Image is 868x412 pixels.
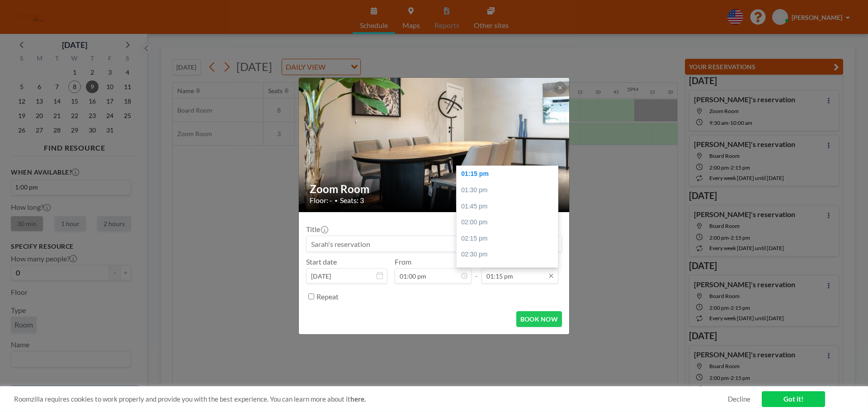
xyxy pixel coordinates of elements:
label: Repeat [316,292,339,301]
a: Got it! [762,391,825,407]
button: BOOK NOW [516,311,562,327]
span: Seats: 3 [340,196,364,205]
div: 02:15 pm [457,231,562,247]
span: Floor: - [310,196,332,205]
span: - [475,260,478,280]
label: Title [306,225,327,234]
a: Decline [728,395,750,403]
img: 537.jpg [299,55,570,236]
div: 02:45 pm [457,263,562,279]
label: From [395,257,411,266]
span: Roomzilla requires cookies to work properly and provide you with the best experience. You can lea... [14,395,728,403]
label: Start date [306,257,337,266]
span: • [335,197,338,204]
div: 01:45 pm [457,199,562,215]
h2: Zoom Room [310,182,559,196]
div: 01:30 pm [457,182,562,199]
div: 01:15 pm [457,166,562,182]
a: here. [350,395,366,403]
div: 02:30 pm [457,246,562,263]
div: 02:00 pm [457,214,562,231]
input: Sarah's reservation [307,236,561,251]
